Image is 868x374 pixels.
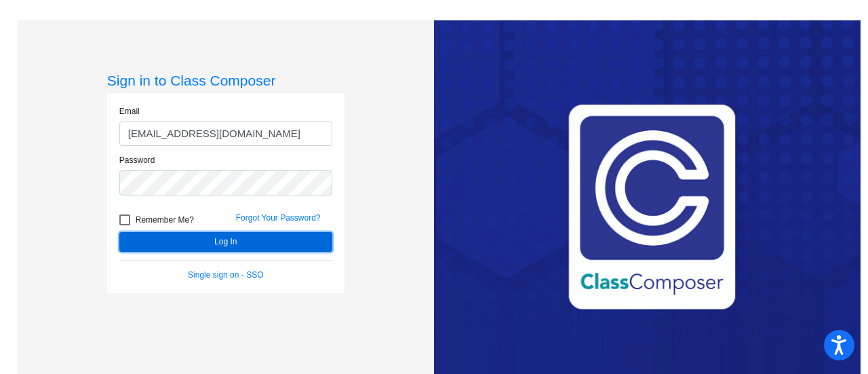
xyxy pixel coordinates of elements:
a: Forgot Your Password? [236,213,321,223]
a: Single sign on - SSO [188,270,263,280]
button: Log In [119,232,332,252]
label: Email [119,105,140,117]
label: Password [119,154,155,166]
h3: Sign in to Class Composer [107,72,344,89]
span: Remember Me? [136,212,194,228]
